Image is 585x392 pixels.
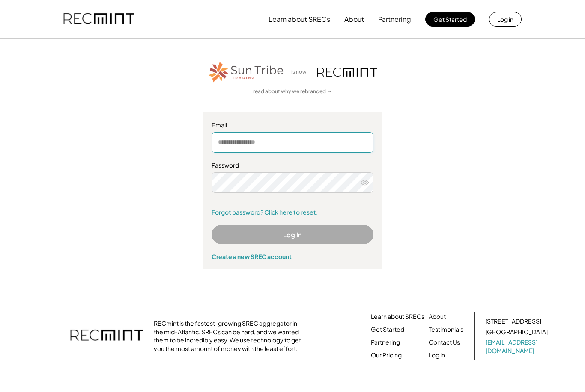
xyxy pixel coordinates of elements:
a: Forgot password? Click here to reset. [212,208,373,217]
button: Learn about SRECs [269,11,330,28]
img: recmint-logotype%403x.png [63,5,134,34]
a: Our Pricing [371,351,402,360]
div: [GEOGRAPHIC_DATA] [485,328,548,336]
a: [EMAIL_ADDRESS][DOMAIN_NAME] [485,338,549,355]
a: Partnering [371,338,400,347]
a: Learn about SRECs [371,312,424,321]
div: [STREET_ADDRESS] [485,317,541,326]
button: About [344,11,364,28]
img: recmint-logotype%403x.png [70,321,143,351]
button: Log In [212,225,373,244]
button: Log in [489,12,522,27]
div: is now [289,68,313,76]
button: Partnering [378,11,411,28]
div: Password [212,161,373,170]
a: About [429,312,446,321]
a: Contact Us [429,338,460,347]
a: Log in [429,351,445,360]
a: read about why we rebranded → [253,88,332,95]
img: STT_Horizontal_Logo%2B-%2BColor.png [208,60,285,84]
button: Get Started [425,12,475,27]
div: RECmint is the fastest-growing SREC aggregator in the mid-Atlantic. SRECs can be hard, and we wan... [154,319,306,353]
div: Create a new SREC account [212,253,373,260]
div: Email [212,121,373,130]
a: Get Started [371,325,404,334]
a: Testimonials [429,325,463,334]
img: recmint-logotype%403x.png [317,68,377,77]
